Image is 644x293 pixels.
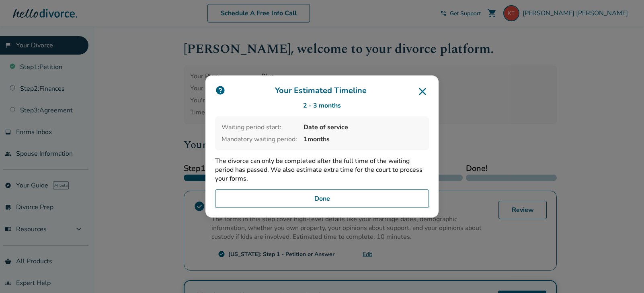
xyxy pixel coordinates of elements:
button: Done [215,189,429,208]
span: Date of service [304,123,422,132]
img: icon [215,85,226,96]
div: 2 - 3 months [215,101,429,110]
span: Mandatory waiting period: [222,135,297,144]
h3: Your Estimated Timeline [215,85,429,98]
p: The divorce can only be completed after the full time of the waiting period has passed. We also e... [215,157,429,183]
span: 1 months [304,135,422,144]
span: Waiting period start: [222,123,297,132]
iframe: Chat Widget [604,254,644,293]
